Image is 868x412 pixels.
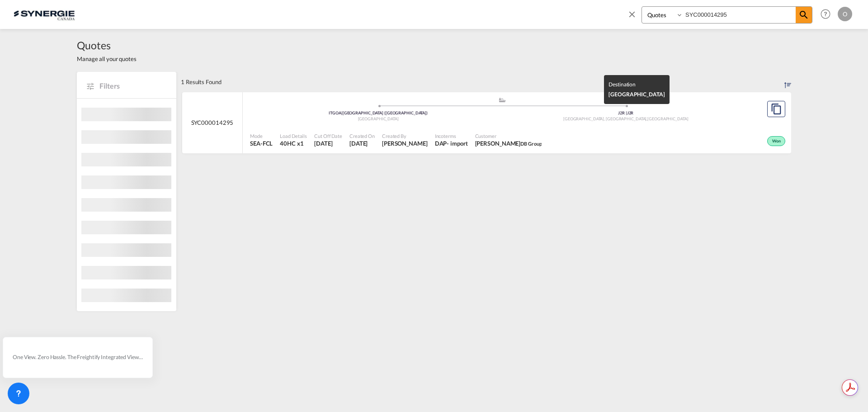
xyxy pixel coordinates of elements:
md-icon: assets/icons/custom/ship-fill.svg [497,98,508,102]
div: SYC000014295 assets/icons/custom/ship-fill.svgassets/icons/custom/roll-o-plane.svgOriginGenova (G... [182,92,791,154]
span: 25 Aug 2025 [349,139,375,147]
div: Help [818,6,838,23]
span: | [626,110,627,115]
input: Enter Quotation Number [683,7,796,23]
span: Daniel Dico [382,139,428,147]
span: [GEOGRAPHIC_DATA] [358,116,399,121]
span: Load Details [280,133,307,139]
button: Copy Quote [767,101,785,117]
span: Help [818,6,833,22]
md-icon: icon-close [627,9,637,19]
span: Won [772,138,783,145]
div: 1 Results Found [181,72,222,92]
span: [GEOGRAPHIC_DATA] [609,91,665,98]
div: Sort by: Created On [784,72,791,92]
span: Created On [349,133,375,139]
span: [GEOGRAPHIC_DATA] [647,116,688,121]
div: Destination [609,80,665,90]
span: Manage all your quotes [77,55,137,63]
span: SYC000014295 [191,118,234,127]
md-icon: assets/icons/custom/copyQuote.svg [771,104,782,114]
div: DAP import [435,139,468,147]
span: ITGOA [GEOGRAPHIC_DATA] ([GEOGRAPHIC_DATA]) [329,110,428,115]
img: 1f56c880d42311ef80fc7dca854c8e59.png [14,4,75,24]
span: Filters [99,81,167,91]
span: Customer [475,133,542,139]
div: Won [767,136,785,146]
span: Quotes [77,38,137,52]
span: Cut Off Date [314,133,342,139]
span: icon-magnify [796,7,812,23]
div: DAP [435,139,447,147]
span: | [341,110,343,115]
span: Incoterms [435,133,468,139]
div: O [838,7,852,21]
span: Mode [250,133,273,139]
span: J2R [627,110,634,115]
span: Created By [382,133,428,139]
span: Marzia Rausa DB Group [475,139,542,147]
span: J2R [618,110,627,115]
span: 40HC x 1 [280,139,307,147]
span: DB Group [520,141,542,147]
span: [GEOGRAPHIC_DATA], [GEOGRAPHIC_DATA] [563,116,647,121]
div: - import [447,139,467,147]
span: 25 Aug 2025 [314,139,342,147]
span: SEA-FCL [250,139,273,147]
md-icon: icon-magnify [798,9,809,20]
span: icon-close [627,6,642,28]
span: , [646,116,647,121]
